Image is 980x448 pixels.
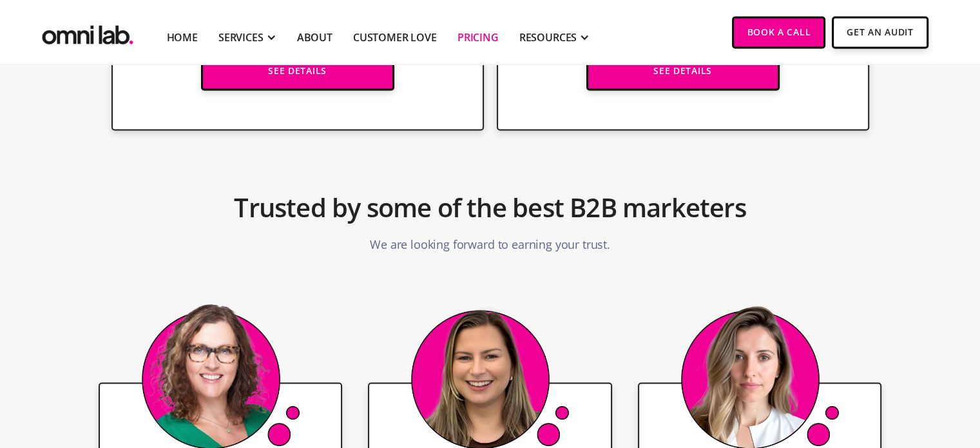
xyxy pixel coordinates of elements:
[519,30,577,45] div: RESOURCES
[39,16,136,48] img: Omni Lab: B2B SaaS Demand Generation Agency
[586,52,780,90] a: See Details
[218,30,264,45] div: SERVICES
[39,16,136,48] a: home
[353,30,437,45] a: Customer Love
[370,229,610,260] p: We are looking forward to earning your trust.
[832,16,928,48] a: Get An Audit
[732,16,825,48] a: Book a Call
[167,30,198,45] a: Home
[297,30,332,45] a: About
[234,186,745,229] h2: Trusted by some of the best B2B marketers
[201,52,394,90] a: See Details
[749,299,980,448] iframe: Chat Widget
[457,30,499,45] a: Pricing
